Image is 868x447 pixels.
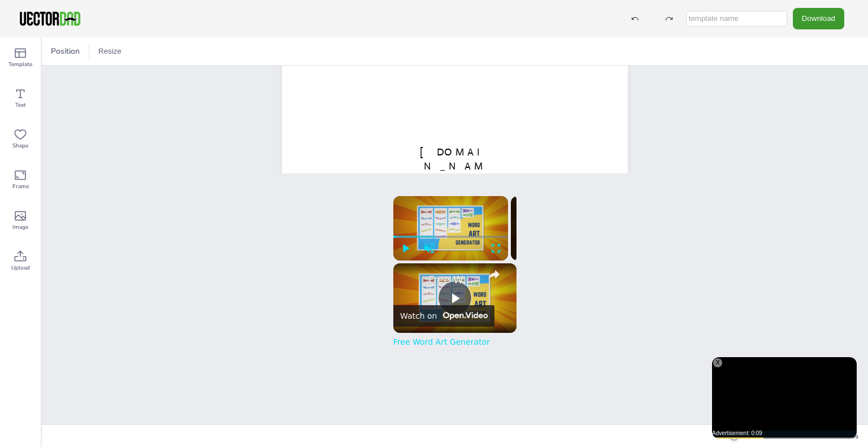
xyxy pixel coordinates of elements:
button: Play Video [438,281,472,315]
div: Advertisement: 0:09 [712,431,857,436]
span: Template [8,60,32,69]
button: share [484,264,504,285]
a: Free Word Art Generator [428,274,478,285]
button: Download [793,8,844,29]
button: Resize [94,42,126,60]
button: Play [393,237,417,261]
span: [DOMAIN_NAME] [420,146,490,186]
a: Free Word Art Generator [393,337,490,346]
img: video of: Free Word Art Generator [393,263,517,333]
div: Video Player [393,196,508,261]
a: Watch on Open.Video [393,305,494,327]
div: Progress Bar [393,236,508,238]
span: Frame [12,182,29,191]
div: Watch on [400,311,437,320]
span: Text [15,101,26,110]
button: Fullscreen [484,237,508,261]
span: Shape [12,141,28,150]
div: X [713,358,722,367]
img: Video channel logo [439,312,487,320]
iframe: Advertisement [712,357,857,439]
span: Position [49,46,82,57]
span: Upload [11,263,30,272]
button: Unmute [417,237,441,261]
span: Image [12,223,28,232]
input: template name [686,11,787,27]
div: Video Player [393,263,517,333]
img: VectorDad-1.png [18,10,82,27]
div: Video Player [712,357,857,439]
a: channel logo [400,270,423,293]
